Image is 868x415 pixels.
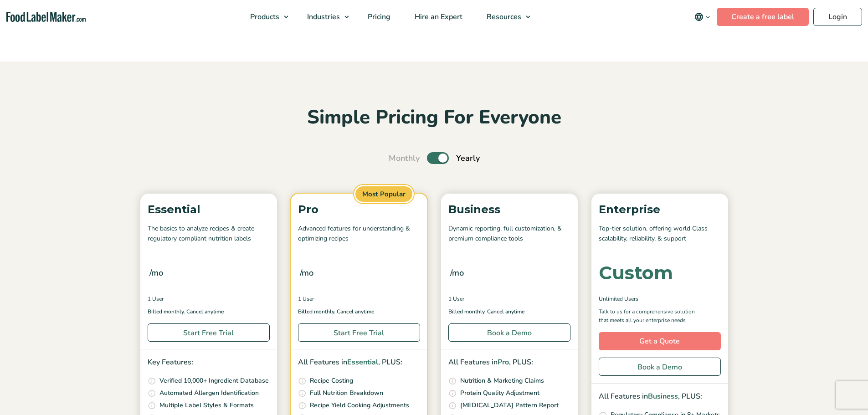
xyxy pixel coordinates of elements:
[448,323,570,342] a: Book a Demo
[412,12,463,22] span: Hire an Expert
[599,264,673,282] div: Custom
[148,224,270,244] p: The basics to analyze recipes & create regulatory compliant nutrition labels
[148,357,270,369] p: Key Features:
[448,307,570,316] p: Billed monthly. Cancel anytime
[159,388,259,398] p: Automated Allergen Identification
[148,295,164,303] span: 1 User
[298,201,420,218] p: Pro
[460,400,559,410] p: [MEDICAL_DATA] Pattern Report
[813,8,862,26] a: Login
[298,295,314,303] span: 1 User
[648,391,678,401] span: Business
[456,152,480,164] span: Yearly
[354,185,414,204] span: Most Popular
[347,357,378,367] span: Essential
[149,266,163,279] span: /mo
[298,357,420,369] p: All Features in , PLUS:
[310,400,409,410] p: Recipe Yield Cooking Adjustments
[148,323,270,342] a: Start Free Trial
[448,357,570,369] p: All Features in , PLUS:
[450,266,464,279] span: /mo
[159,400,254,410] p: Multiple Label Styles & Formats
[717,8,809,26] a: Create a free label
[148,307,270,316] p: Billed monthly. Cancel anytime
[298,224,420,244] p: Advanced features for understanding & optimizing recipes
[448,201,570,218] p: Business
[136,105,733,130] h2: Simple Pricing For Everyone
[298,323,420,342] a: Start Free Trial
[599,295,638,303] span: Unlimited Users
[599,201,721,218] p: Enterprise
[310,376,353,386] p: Recipe Costing
[159,376,269,386] p: Verified 10,000+ Ingredient Database
[599,332,721,350] a: Get a Quote
[460,388,539,398] p: Protein Quality Adjustment
[389,152,420,164] span: Monthly
[599,224,721,244] p: Top-tier solution, offering world Class scalability, reliability, & support
[298,307,420,316] p: Billed monthly. Cancel anytime
[599,391,721,403] p: All Features in , PLUS:
[498,357,509,367] span: Pro
[460,376,544,386] p: Nutrition & Marketing Claims
[448,224,570,244] p: Dynamic reporting, full customization, & premium compliance tools
[300,266,313,279] span: /mo
[448,295,464,303] span: 1 User
[365,12,391,22] span: Pricing
[310,388,383,398] p: Full Nutrition Breakdown
[599,307,704,325] p: Talk to us for a comprehensive solution that meets all your enterprise needs
[484,12,522,22] span: Resources
[599,358,721,376] a: Book a Demo
[304,12,341,22] span: Industries
[247,12,280,22] span: Products
[148,201,270,218] p: Essential
[427,152,449,164] label: Toggle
